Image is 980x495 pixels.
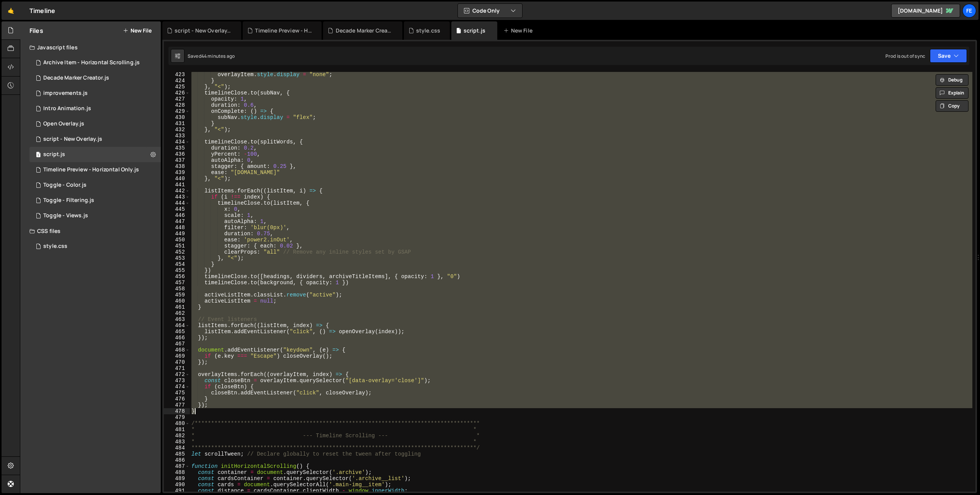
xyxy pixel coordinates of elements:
div: 454 [164,261,190,267]
div: 456 [164,274,190,280]
div: 473 [164,378,190,384]
div: 488 [164,469,190,475]
div: Javascript files [20,40,161,55]
div: Timeline [29,6,55,15]
div: Decade Marker Creator.js [336,27,393,34]
button: Code Only [458,4,522,18]
div: 14823/39171.js [29,177,161,193]
button: Save [930,49,967,63]
a: Fe [962,4,976,18]
div: 426 [164,90,190,96]
div: 445 [164,206,190,212]
div: 14823/39172.js [29,193,161,208]
div: 482 [164,433,190,439]
div: 478 [164,408,190,414]
button: New File [123,28,152,34]
div: 428 [164,102,190,108]
div: 433 [164,133,190,139]
div: Prod is out of sync [885,53,925,59]
div: 465 [164,329,190,335]
div: 459 [164,292,190,298]
div: 463 [164,316,190,322]
div: 438 [164,163,190,169]
div: 462 [164,310,190,316]
button: Copy [936,100,969,112]
a: [DOMAIN_NAME] [891,4,960,18]
div: Toggle - Views.js [43,212,88,219]
div: 14823/39167.js [29,55,161,70]
div: 437 [164,157,190,163]
div: 451 [164,243,190,249]
div: improvements.js [43,90,88,97]
div: 460 [164,298,190,304]
div: 472 [164,371,190,378]
div: 476 [164,396,190,402]
div: 434 [164,139,190,145]
div: Toggle - Color.js [43,182,87,189]
div: 14823/39168.js [29,162,161,177]
div: 457 [164,280,190,286]
div: 14823/39174.js [29,116,161,132]
div: Decade Marker Creator.js [43,75,109,81]
div: 448 [164,225,190,231]
div: 485 [164,451,190,457]
div: 458 [164,286,190,292]
div: script - New Overlay.js [175,27,232,34]
div: CSS files [20,223,161,239]
button: Debug [936,74,969,86]
a: 🤙 [2,2,20,20]
div: 14823/39170.js [29,208,161,223]
div: 430 [164,114,190,120]
div: 442 [164,188,190,194]
div: Timeline Preview - Horizontal Only.js [255,27,312,34]
div: 486 [164,457,190,463]
div: 431 [164,120,190,127]
div: 440 [164,176,190,182]
div: 427 [164,96,190,102]
div: Archive Item - Horizontal Scrolling.js [43,59,140,66]
span: 1 [36,152,41,158]
div: 491 [164,488,190,494]
div: script.js [43,151,65,158]
div: 479 [164,414,190,420]
div: 467 [164,341,190,347]
div: 475 [164,390,190,396]
div: 471 [164,365,190,371]
div: 429 [164,108,190,114]
div: 425 [164,84,190,90]
div: 435 [164,145,190,151]
div: 484 [164,445,190,451]
div: 487 [164,463,190,469]
div: 470 [164,359,190,365]
div: 14823/38461.js [29,147,161,162]
div: New File [503,27,536,34]
div: 14823/39175.js [29,101,161,116]
div: 477 [164,402,190,408]
div: 14823/39169.js [29,70,161,86]
div: Open Overlay.js [43,120,84,127]
div: 447 [164,218,190,225]
button: Explain [936,87,969,99]
div: 489 [164,475,190,482]
div: 474 [164,384,190,390]
div: 439 [164,169,190,176]
div: 468 [164,347,190,353]
div: script - New Overlay.js [43,136,102,143]
h2: Files [29,26,43,35]
div: 483 [164,439,190,445]
div: Intro Animation.js [43,105,91,112]
div: style.css [416,27,440,34]
div: 443 [164,194,190,200]
div: 423 [164,72,190,78]
div: 453 [164,255,190,261]
div: 14823/38467.css [29,239,161,254]
div: 441 [164,182,190,188]
div: Timeline Preview - Horizontal Only.js [43,166,139,173]
div: 452 [164,249,190,255]
div: 424 [164,78,190,84]
div: 481 [164,427,190,433]
div: Saved [188,53,235,59]
div: script.js [464,27,485,34]
div: 14823/46584.js [29,132,161,147]
div: 436 [164,151,190,157]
